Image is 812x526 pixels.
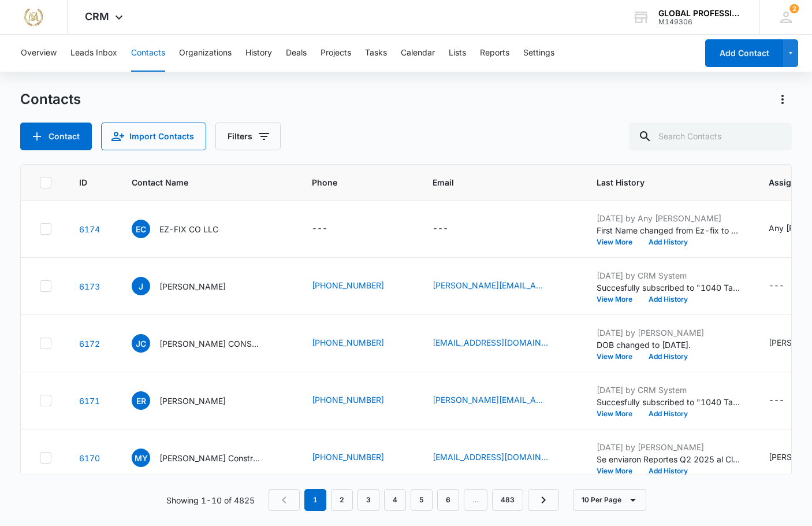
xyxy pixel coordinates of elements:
[159,338,263,350] p: [PERSON_NAME] CONSTRUCTION LLC
[79,224,100,234] a: Navigate to contact details page for EZ-FIX CO LLC
[312,451,384,463] a: [PHONE_NUMBER]
[433,451,569,465] div: Email - yanisleidysosmanin@gmail.com - Select to Edit Field
[132,449,284,467] div: Contact Name - Mann ys Construcción LLC - Select to Edit Field
[492,489,523,511] a: Page 483
[20,91,81,108] h1: Contacts
[269,489,559,511] nav: Pagination
[773,90,792,109] button: Actions
[640,296,696,303] button: Add History
[597,339,741,351] p: DOB changed to [DATE].
[597,327,741,339] p: [DATE] by [PERSON_NAME]
[132,277,247,295] div: Contact Name - Juan - Select to Edit Field
[640,468,696,475] button: Add History
[597,468,640,475] button: View More
[597,353,640,360] button: View More
[132,277,150,295] span: J
[304,489,326,511] em: 1
[365,35,387,72] button: Tasks
[597,453,741,465] p: Se enviaron Reportes Q2 2025 al Cliente con copia al Supervisor y Digitador.
[132,220,239,238] div: Contact Name - EZ-FIX CO LLC - Select to Edit Field
[312,279,405,293] div: Phone - 8779875421 - Select to Edit Field
[159,223,218,235] p: EZ-FIX CO LLC
[480,35,509,72] button: Reports
[411,489,433,511] a: Page 5
[159,395,226,407] p: [PERSON_NAME]
[179,35,232,72] button: Organizations
[597,224,741,236] p: First Name changed from Ez-fix to EZ-FIX CO LLC. Last Name entry removed.
[312,222,327,236] div: ---
[166,494,255,506] p: Showing 1-10 of 4825
[132,220,150,238] span: EC
[597,176,724,188] span: Last History
[597,269,741,281] p: [DATE] by CRM System
[159,452,263,464] p: [PERSON_NAME] Construcción LLC
[433,222,448,236] div: ---
[433,394,569,408] div: Email - eric@trustedvirtualteam.com - Select to Edit Field
[449,35,466,72] button: Lists
[85,10,109,23] span: CRM
[312,394,405,408] div: Phone - 9093130741 - Select to Edit Field
[79,176,87,188] span: ID
[23,7,44,28] img: Manuel Sierra Does Marketing
[21,35,57,72] button: Overview
[437,489,459,511] a: Page 6
[79,281,100,291] a: Navigate to contact details page for Juan
[384,489,406,511] a: Page 4
[433,451,548,463] a: [EMAIL_ADDRESS][DOMAIN_NAME]
[769,394,805,408] div: Assigned To - - Select to Edit Field
[658,9,743,18] div: account name
[789,4,799,13] div: notifications count
[132,176,267,188] span: Contact Name
[597,384,741,396] p: [DATE] by CRM System
[433,394,548,406] a: [PERSON_NAME][EMAIL_ADDRESS][DOMAIN_NAME]
[312,222,348,236] div: Phone - - Select to Edit Field
[640,353,696,360] button: Add History
[101,123,206,150] button: Import Contacts
[331,489,353,511] a: Page 2
[658,18,743,26] div: account id
[789,4,799,13] span: 2
[132,449,150,467] span: My
[215,123,281,150] button: Filters
[629,123,792,150] input: Search Contacts
[79,453,100,463] a: Navigate to contact details page for Mann ys Construcción LLC
[573,489,646,511] button: 10 Per Page
[159,280,226,292] p: [PERSON_NAME]
[597,239,640,246] button: View More
[312,336,405,350] div: Phone - 2253634918 - Select to Edit Field
[597,281,741,294] p: Succesfully subscribed to "1040 Tax Clients ".
[357,489,379,511] a: Page 3
[312,176,388,188] span: Phone
[79,396,100,406] a: Navigate to contact details page for Eric Rogers
[312,279,384,291] a: [PHONE_NUMBER]
[433,279,548,291] a: [PERSON_NAME][EMAIL_ADDRESS][DOMAIN_NAME]
[79,339,100,349] a: Navigate to contact details page for JJ CRUZ CONSTRUCTION LLC
[132,334,284,353] div: Contact Name - JJ CRUZ CONSTRUCTION LLC - Select to Edit Field
[640,239,696,246] button: Add History
[705,39,783,67] button: Add Contact
[597,296,640,303] button: View More
[433,336,569,350] div: Email - anariba.carlos81@yahoo.com - Select to Edit Field
[769,394,784,408] div: ---
[312,394,384,406] a: [PHONE_NUMBER]
[769,279,784,293] div: ---
[640,410,696,417] button: Add History
[433,222,469,236] div: Email - - Select to Edit Field
[433,279,569,293] div: Email - juancarlos@gmail.com - Select to Edit Field
[597,212,741,224] p: [DATE] by Any [PERSON_NAME]
[312,451,405,465] div: Phone - 5042317600 - Select to Edit Field
[528,489,559,511] a: Next Page
[401,35,435,72] button: Calendar
[132,391,247,410] div: Contact Name - Eric Rogers - Select to Edit Field
[597,441,741,453] p: [DATE] by [PERSON_NAME]
[433,176,552,188] span: Email
[70,35,117,72] button: Leads Inbox
[597,396,741,408] p: Succesfully subscribed to "1040 Tax Clients ".
[132,391,150,410] span: ER
[433,336,548,349] a: [EMAIL_ADDRESS][DOMAIN_NAME]
[769,279,805,293] div: Assigned To - - Select to Edit Field
[131,35,165,72] button: Contacts
[321,35,351,72] button: Projects
[132,334,150,353] span: JC
[245,35,272,72] button: History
